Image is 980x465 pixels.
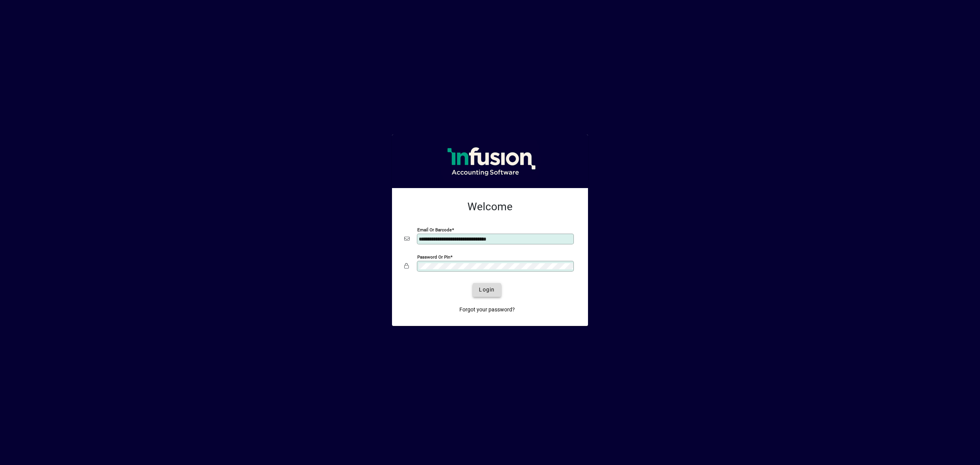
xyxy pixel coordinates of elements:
[479,286,495,294] span: Login
[417,227,452,232] mat-label: Email or Barcode
[459,306,515,314] span: Forgot your password?
[417,254,450,259] mat-label: Password or Pin
[404,200,576,213] h2: Welcome
[456,303,518,317] a: Forgot your password?
[473,283,501,297] button: Login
